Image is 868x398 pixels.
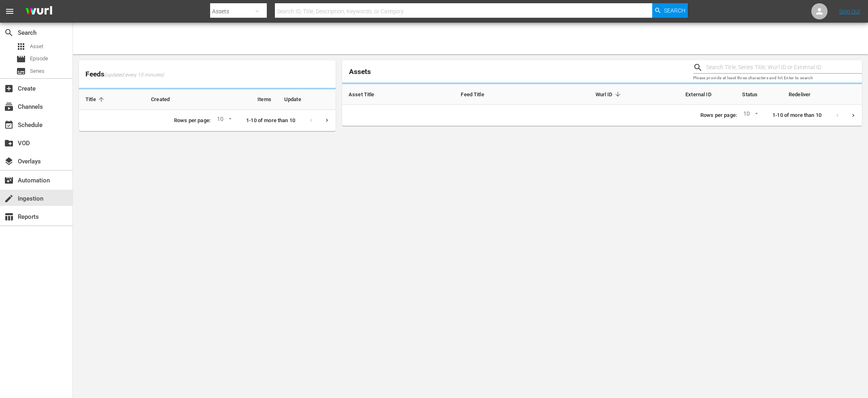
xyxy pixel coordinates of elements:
span: Search [664,3,685,18]
button: Next page [319,112,335,128]
p: Please provide at least three characters and hit Enter to search [693,75,862,82]
span: Title [85,96,106,103]
button: Next page [845,108,861,123]
span: Assets [349,68,371,76]
th: Redeliver [782,84,862,105]
span: Reports [4,212,14,222]
th: Update [278,89,336,110]
button: Search [652,3,688,18]
span: menu [5,6,15,16]
span: Feeds [79,68,336,81]
span: Asset [30,42,43,51]
span: VOD [4,138,14,148]
span: Channels [4,102,14,112]
span: Asset [16,42,26,51]
div: 10 [740,109,759,121]
a: Sign Out [839,8,860,15]
span: Series [16,66,26,76]
span: Create [4,84,14,93]
p: Rows per page: [700,112,737,119]
span: Created [151,96,180,103]
span: Episode [30,55,48,63]
span: Overlays [4,157,14,166]
span: Wurl ID [596,91,623,98]
div: 10 [214,114,233,127]
th: Feed Title [454,84,537,105]
span: Series [30,67,45,75]
p: Rows per page: [174,117,211,125]
p: 1-10 of more than 10 [246,117,295,125]
table: sticky table [342,84,862,105]
span: Asset Title [349,91,385,98]
span: Episode [16,54,26,64]
span: Search [4,28,14,38]
th: External ID [630,84,718,105]
span: Schedule [4,120,14,130]
th: Items [226,89,278,110]
img: ans4CAIJ8jUAAAAAAAAAAAAAAAAAAAAAAAAgQb4GAAAAAAAAAAAAAAAAAAAAAAAAJMjXAAAAAAAAAAAAAAAAAAAAAAAAgAT5G... [19,2,58,21]
input: Search Title, Series Title, Wurl ID or External ID [706,61,862,74]
span: Ingestion [4,194,14,203]
p: 1-10 of more than 10 [772,112,821,119]
th: Status [718,84,782,105]
span: (updated every 15 minutes) [104,72,164,78]
span: Automation [4,176,14,185]
table: sticky table [79,89,336,110]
